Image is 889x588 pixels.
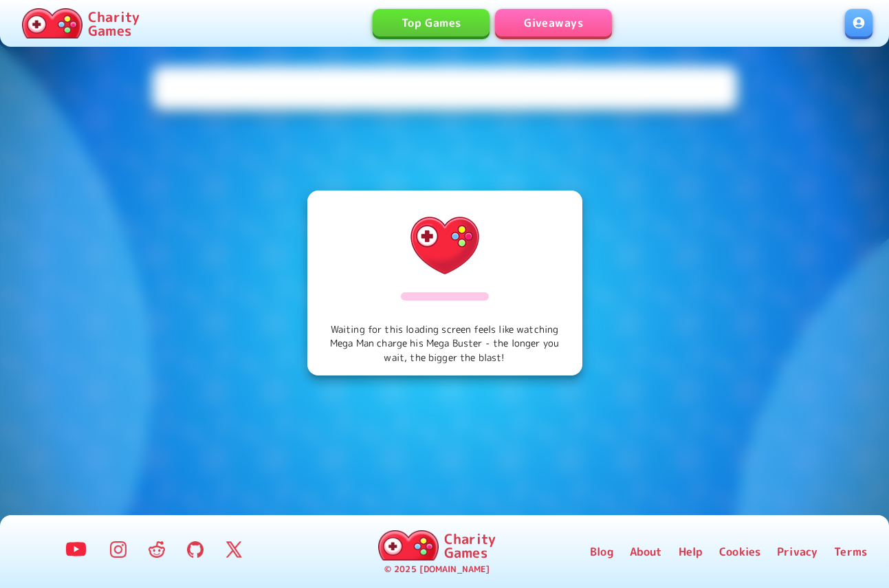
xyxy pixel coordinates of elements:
[444,532,496,559] p: Charity Games
[149,541,165,558] img: Reddit Logo
[88,10,140,37] p: Charity Games
[378,530,439,560] img: Charity.Games
[384,563,490,576] p: © 2025 [DOMAIN_NAME]
[495,9,612,36] a: Giveaways
[110,541,127,558] img: Instagram Logo
[187,541,204,558] img: GitHub Logo
[590,543,613,560] a: Blog
[22,8,83,39] img: Charity.Games
[679,543,703,560] a: Help
[373,527,501,563] a: Charity Games
[777,543,817,560] a: Privacy
[373,9,490,36] a: Top Games
[834,543,867,560] a: Terms
[719,543,760,560] a: Cookies
[226,541,242,558] img: Twitter Logo
[630,543,662,560] a: About
[17,6,145,41] a: Charity Games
